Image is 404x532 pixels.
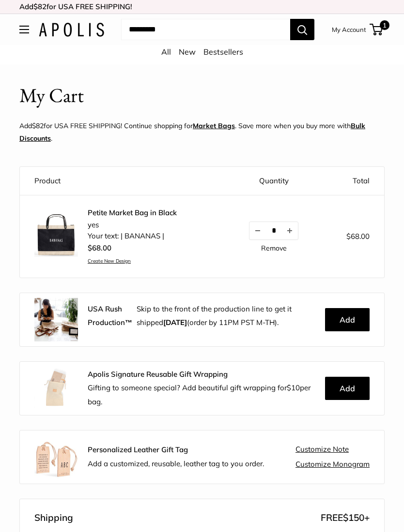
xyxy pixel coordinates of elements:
[346,232,370,241] span: $68.00
[34,213,78,257] img: description_No need for custom text? Choose this option.
[287,383,300,392] span: $10
[19,81,84,110] h1: My Cart
[325,377,370,400] button: Add
[88,459,264,468] span: Add a customized, reusable, leather tag to you order.
[88,231,177,242] li: Your text: | BANANAS |
[19,26,29,33] button: Open menu
[203,47,243,57] a: Bestsellers
[88,369,228,379] strong: Apolis Signature Reusable Gift Wrapping
[88,304,132,327] strong: USA Rush Production™
[163,318,187,327] b: [DATE]
[34,509,73,527] span: Shipping
[33,2,47,11] span: $82
[34,435,78,479] img: Apolis_Leather-Gift-Tag_Group_180x.jpg
[137,302,318,329] p: Skip to the front of the production line to get it shipped (order by 11PM PST M-TH).
[20,167,227,195] th: Product
[281,222,298,239] button: Increase quantity by 1
[325,308,370,331] button: Add
[371,24,383,35] a: 1
[121,19,290,40] input: Search...
[227,167,321,195] th: Quantity
[249,222,266,239] button: Decrease quantity by 1
[321,167,384,195] th: Total
[380,20,389,30] span: 1
[179,47,196,57] a: New
[19,119,385,145] p: Add for USA FREE SHIPPING! Continue shopping for . Save more when you buy more with .
[88,258,177,264] a: Create New Design
[88,243,111,252] span: $68.00
[343,512,364,523] span: $150
[34,298,78,341] img: rush.jpg
[161,47,171,57] a: All
[321,509,370,527] span: FREE +
[295,460,370,469] a: Customize Monogram
[290,19,314,40] button: Search
[88,220,177,231] li: yes
[295,445,349,454] a: Customize Note
[88,383,311,406] span: Gifting to someone special? Add beautiful gift wrapping for per bag.
[193,121,235,130] a: Market Bags
[88,445,188,454] strong: Personalized Leather Gift Tag
[88,208,177,218] a: Petite Market Bag in Black
[39,23,104,37] img: Apolis
[261,245,287,251] a: Remove
[332,24,366,35] a: My Account
[34,367,78,410] img: Apolis_GiftWrapping_5_90x_2x.jpg
[19,121,365,143] u: Bulk Discounts
[266,226,281,235] input: Quantity
[32,121,44,130] span: $82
